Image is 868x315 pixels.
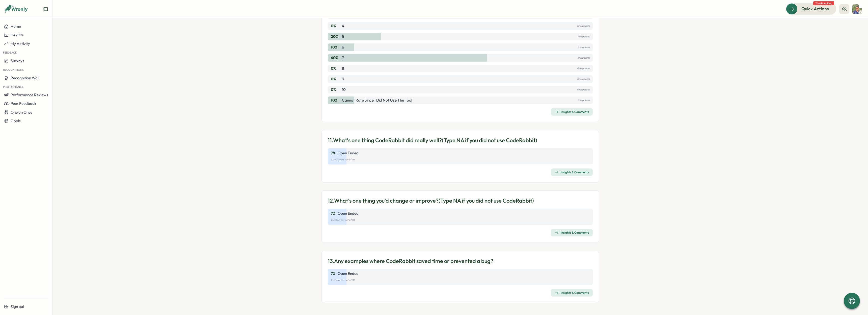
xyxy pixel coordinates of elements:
[342,55,344,61] p: 7
[43,7,48,12] button: Expand sidebar
[331,44,341,50] p: 10 %
[11,58,24,63] span: Surveys
[331,277,590,283] p: 10 responses out of 136
[11,118,21,123] span: Goals
[551,289,593,297] button: Insights & Comments
[331,271,336,276] p: 7 %
[342,87,346,92] p: 10
[338,271,359,276] p: Open Ended
[331,23,341,29] p: 0 %
[331,150,336,156] p: 7 %
[328,257,493,265] p: 13. Any examples where CodeRabbit saved time or prevented a bug?
[331,34,341,39] p: 20 %
[342,34,344,39] p: 5
[11,24,21,29] span: Home
[555,291,589,295] div: Insights & Comments
[342,23,344,29] p: 4
[578,44,590,50] p: 1 responses
[11,41,30,46] span: My Activity
[338,150,359,156] p: Open Ended
[577,76,590,82] p: 0 responses
[551,108,593,116] button: Insights & Comments
[578,34,590,39] p: 2 responses
[577,66,590,71] p: 0 responses
[331,55,341,61] p: 60 %
[331,66,341,71] p: 0 %
[11,304,24,309] span: Sign out
[328,197,534,205] p: 12. What’s one thing you’d change or improve?(Type NA if you did not use CodeRabbit)
[813,1,834,5] span: 2 tasks waiting
[331,98,341,103] p: 10 %
[786,3,836,14] button: Quick Actions
[577,55,590,61] p: 6 responses
[852,4,862,14] img: Varghese
[342,44,344,50] p: 6
[555,110,589,114] div: Insights & Comments
[11,110,32,115] span: One on Ones
[801,6,829,12] span: Quick Actions
[555,170,589,174] div: Insights & Comments
[11,101,36,106] span: Peer Feedback
[551,168,593,176] button: Insights & Comments
[555,231,589,235] div: Insights & Comments
[577,23,590,29] p: 0 responses
[11,33,24,37] span: Insights
[11,76,39,80] span: Recognition Wall
[342,76,344,82] p: 9
[331,157,590,162] p: 10 responses out of 136
[331,211,336,216] p: 7 %
[551,229,593,236] button: Insights & Comments
[578,98,590,103] p: 1 responses
[11,92,48,97] span: Performance Reviews
[577,87,590,92] p: 0 responses
[331,76,341,82] p: 0 %
[338,211,359,216] p: Open Ended
[342,66,344,71] p: 8
[331,217,590,223] p: 10 responses out of 136
[328,136,537,144] p: 11. What’s one thing CodeRabbit did really well?(Type NA if you did not use CodeRabbit)
[331,87,341,92] p: 0 %
[342,98,412,103] p: Cannot rate since I did not use the tool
